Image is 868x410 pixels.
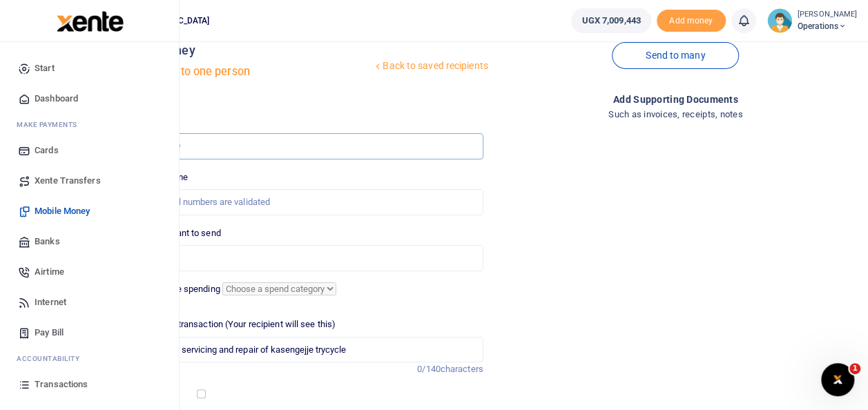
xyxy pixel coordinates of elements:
[27,353,79,364] span: countability
[120,189,483,215] input: MTN & Airtel numbers are validated
[571,8,650,33] a: UGX 7,009,443
[849,363,860,374] span: 1
[657,10,726,32] span: Add money
[767,8,857,33] a: profile-user [PERSON_NAME] Operations
[23,119,77,130] span: ake Payments
[120,245,483,271] input: UGX
[11,114,168,135] li: M
[767,8,792,33] img: profile-user
[581,14,640,28] span: UGX 7,009,443
[494,92,857,107] h4: Add supporting Documents
[441,364,483,374] span: characters
[120,318,336,331] label: Memo for this transaction (Your recipient will see this)
[35,92,78,106] span: Dashboard
[120,133,483,159] input: Enter phone number
[11,196,168,226] a: Mobile Money
[494,107,857,122] h4: Such as invoices, receipts, notes
[35,378,88,391] span: Transactions
[798,20,857,32] span: Operations
[35,144,59,157] span: Cards
[821,363,854,396] iframe: Intercom live chat
[35,204,90,218] span: Mobile Money
[11,369,168,400] a: Transactions
[11,287,168,318] a: Internet
[35,61,55,75] span: Start
[120,337,483,363] input: Enter extra information
[35,174,101,188] span: Xente Transfers
[417,364,441,374] span: 0/140
[11,348,168,369] li: Ac
[57,11,124,32] img: logo-large
[372,54,489,79] a: Back to saved recipients
[35,235,60,248] span: Banks
[115,65,372,79] h5: Send money to one person
[35,295,66,309] span: Internet
[657,10,726,32] li: Toup your wallet
[798,9,857,21] small: [PERSON_NAME]
[55,15,124,26] a: logo-small logo-large logo-large
[657,14,726,25] a: Add money
[11,84,168,114] a: Dashboard
[566,8,656,33] li: Wallet ballance
[115,43,372,58] h4: Mobile money
[35,265,64,279] span: Airtime
[11,166,168,196] a: Xente Transfers
[612,42,739,69] a: Send to many
[11,318,168,348] a: Pay Bill
[35,326,64,340] span: Pay Bill
[11,226,168,257] a: Banks
[11,53,168,84] a: Start
[11,135,168,166] a: Cards
[11,257,168,287] a: Airtime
